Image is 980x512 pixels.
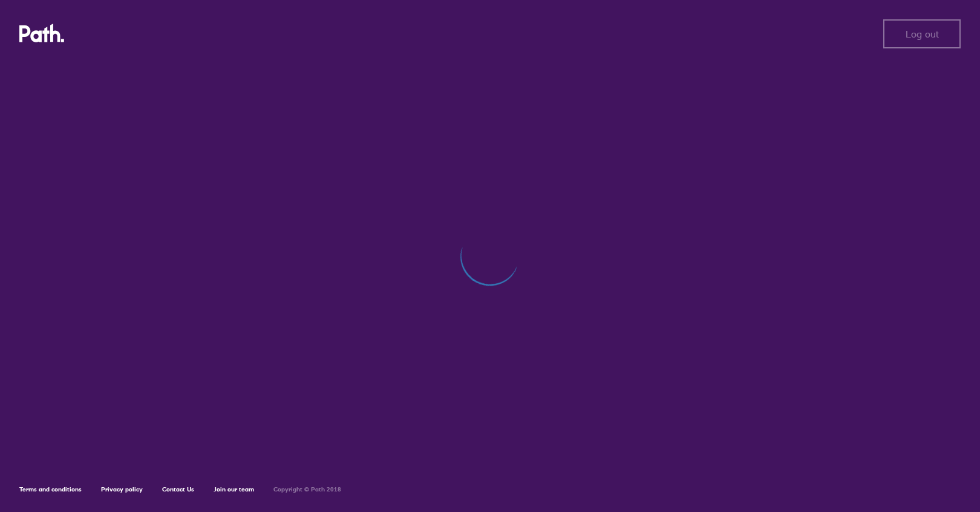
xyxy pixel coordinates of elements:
[883,19,961,48] button: Log out
[19,485,82,493] a: Terms and conditions
[273,486,341,493] h6: Copyright © Path 2018
[101,485,143,493] a: Privacy policy
[214,485,254,493] a: Join our team
[162,485,194,493] a: Contact Us
[906,28,939,39] span: Log out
